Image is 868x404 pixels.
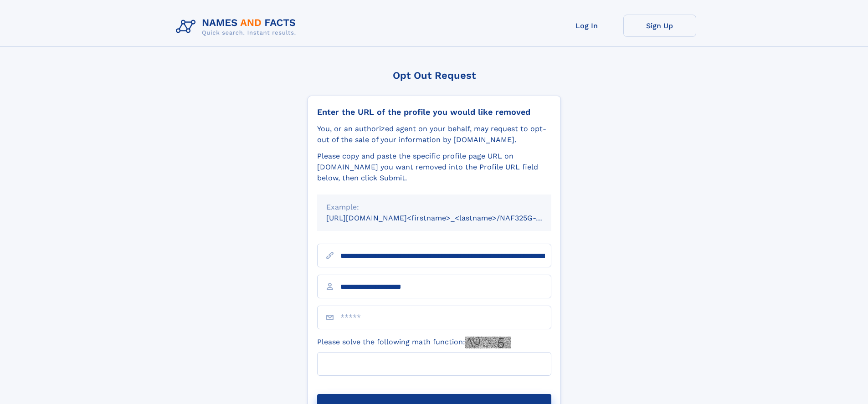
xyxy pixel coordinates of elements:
[317,337,511,348] label: Please solve the following math function:
[317,107,551,117] div: Enter the URL of the profile you would like removed
[326,214,569,222] small: [URL][DOMAIN_NAME]<firstname>_<lastname>/NAF325G-xxxxxxxx
[308,70,561,81] div: Opt Out Request
[317,151,551,184] div: Please copy and paste the specific profile page URL on [DOMAIN_NAME] you want removed into the Pr...
[326,202,542,213] div: Example:
[623,15,696,37] a: Sign Up
[172,15,303,39] img: Logo Names and Facts
[317,123,551,145] div: You, or an authorized agent on your behalf, may request to opt-out of the sale of your informatio...
[550,15,623,37] a: Log In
